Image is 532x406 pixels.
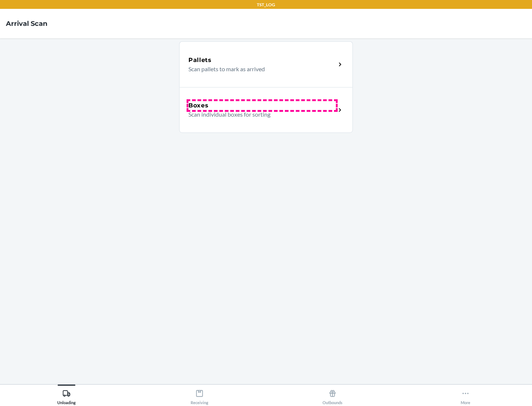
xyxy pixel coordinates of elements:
[188,101,209,110] h5: Boxes
[188,56,212,65] h5: Pallets
[133,385,266,405] button: Receiving
[179,87,353,133] a: BoxesScan individual boxes for sorting
[399,385,532,405] button: More
[6,19,47,28] h4: Arrival Scan
[191,386,208,405] div: Receiving
[461,386,470,405] div: More
[323,386,342,405] div: Outbounds
[266,385,399,405] button: Outbounds
[57,386,76,405] div: Unloading
[179,41,353,87] a: PalletsScan pallets to mark as arrived
[257,1,275,8] p: TST_LOG
[188,65,330,73] p: Scan pallets to mark as arrived
[188,110,330,119] p: Scan individual boxes for sorting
